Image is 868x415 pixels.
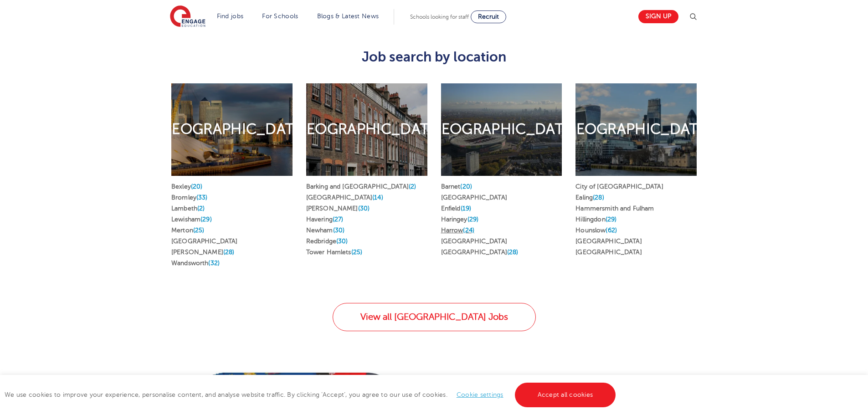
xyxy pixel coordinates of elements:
span: (28) [223,249,235,256]
a: [GEOGRAPHIC_DATA] [171,238,237,245]
span: We use cookies to improve your experience, personalise content, and analyse website traffic. By c... [5,391,618,398]
a: Tower Hamlets(25) [306,249,362,256]
span: (2) [409,183,416,190]
a: Barnet(20) [441,183,472,190]
a: [GEOGRAPHIC_DATA](14) [306,194,383,201]
h2: [GEOGRAPHIC_DATA] [561,120,711,139]
a: Lambeth(2) [171,205,205,212]
span: (29) [467,216,479,223]
span: (20) [460,183,472,190]
a: Hounslow(62) [575,227,617,234]
a: Haringey(29) [441,216,479,223]
a: Redbridge(30) [306,238,348,245]
h2: [GEOGRAPHIC_DATA] [291,120,442,139]
a: [GEOGRAPHIC_DATA] [441,194,507,201]
span: (27) [333,216,344,223]
a: [PERSON_NAME](28) [171,249,234,256]
a: Cookie settings [457,391,503,398]
span: (28) [507,249,519,256]
a: Find jobs [217,13,244,20]
span: (32) [208,260,220,266]
span: (29) [200,216,212,223]
span: (30) [333,227,345,234]
span: (20) [191,183,203,190]
a: [GEOGRAPHIC_DATA](28) [441,249,519,256]
a: Harrow(24) [441,227,474,234]
a: Bromley(33) [171,194,208,201]
a: Enfield(19) [441,205,472,212]
a: Havering(27) [306,216,344,223]
span: (62) [606,227,617,234]
span: (14) [372,194,383,201]
h2: [GEOGRAPHIC_DATA] [426,120,576,139]
img: Engage Education [170,5,205,28]
span: (19) [461,205,472,212]
span: (25) [193,227,205,234]
a: For Schools [262,13,298,20]
span: (29) [606,216,617,223]
span: (2) [197,205,205,212]
a: View all [GEOGRAPHIC_DATA] Jobs [333,303,536,331]
a: Merton(25) [171,227,204,234]
span: (25) [351,249,363,256]
a: Barking and [GEOGRAPHIC_DATA](2) [306,183,416,190]
a: Wandsworth(32) [171,260,220,266]
a: [GEOGRAPHIC_DATA] [441,238,507,245]
a: Recruit [471,10,506,23]
a: Hammersmith and Fulham [575,205,654,212]
span: (28) [593,194,604,201]
span: (30) [358,205,370,212]
h2: [GEOGRAPHIC_DATA] [157,120,307,139]
span: (30) [336,238,348,245]
a: City of [GEOGRAPHIC_DATA] [575,183,663,190]
span: (33) [196,194,208,201]
h3: Job search by location [164,49,704,65]
a: [GEOGRAPHIC_DATA] [575,238,642,245]
a: Bexley(20) [171,183,202,190]
a: Hillingdon(29) [575,216,616,223]
a: Accept all cookies [515,383,616,407]
a: [GEOGRAPHIC_DATA] [575,249,642,256]
a: Ealing(28) [575,194,604,201]
a: Lewisham(29) [171,216,212,223]
span: Recruit [478,13,499,20]
a: [PERSON_NAME](30) [306,205,370,212]
a: Blogs & Latest News [317,13,379,20]
span: Schools looking for staff [410,14,469,20]
a: Sign up [638,10,678,23]
span: (24) [463,227,474,234]
a: Newham(30) [306,227,344,234]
